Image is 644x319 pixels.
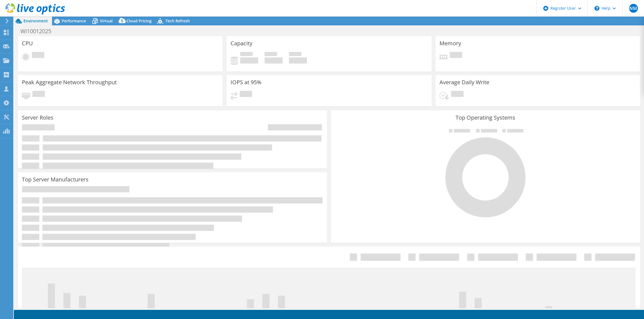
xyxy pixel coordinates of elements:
h3: CPU [22,40,33,46]
h3: Top Operating Systems [335,115,636,121]
span: Virtual [100,18,113,23]
span: Used [240,52,253,57]
span: Total [289,52,301,57]
span: Pending [32,91,45,98]
span: Cloud Pricing [126,18,152,23]
h3: IOPS at 95% [231,79,262,85]
h1: WI10012025 [18,28,60,34]
h3: Top Server Manufacturers [22,176,89,183]
span: Pending [450,52,462,59]
span: NM [629,4,638,13]
h3: Capacity [231,40,252,46]
h3: Memory [439,40,461,46]
h3: Peak Aggregate Network Throughput [22,79,117,85]
span: Pending [32,52,44,59]
h3: Server Roles [22,115,53,121]
span: Free [265,52,277,57]
svg: \n [594,6,599,11]
h3: Average Daily Write [439,79,489,85]
h4: 0 GiB [289,57,307,64]
span: Tech Refresh [165,18,190,23]
span: Pending [451,91,464,98]
h4: 0 GiB [265,57,283,64]
span: Environment [24,18,48,23]
span: Pending [240,91,252,98]
h4: 0 GiB [240,57,258,64]
span: Performance [62,18,86,23]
